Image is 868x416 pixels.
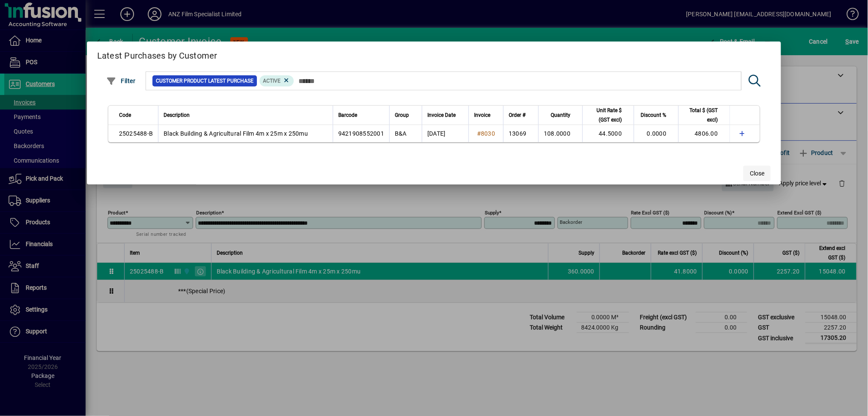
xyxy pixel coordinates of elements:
[87,42,781,66] h2: Latest Purchases by Customer
[743,166,771,181] button: Close
[474,110,490,120] span: Invoice
[422,125,468,142] td: [DATE]
[104,73,138,89] button: Filter
[641,110,666,120] span: Discount %
[684,106,718,125] span: Total $ (GST excl)
[503,125,538,142] td: 13069
[678,125,730,142] td: 4806.00
[156,77,254,85] span: Customer Product Latest Purchase
[164,110,328,120] div: Description
[106,77,136,84] span: Filter
[338,130,384,137] span: 9421908552001
[395,110,417,120] div: Group
[684,106,725,125] div: Total $ (GST excl)
[538,125,582,142] td: 108.0000
[260,75,294,86] mat-chip: Product Activation Status: Active
[477,130,481,137] span: #
[164,130,308,137] span: Black Building & Agricultural Film 4m x 25m x 250mu
[164,110,190,120] span: Description
[551,110,570,120] span: Quantity
[338,110,357,120] span: Barcode
[588,106,629,125] div: Unit Rate $ (GST excl)
[544,110,578,120] div: Quantity
[119,110,131,120] span: Code
[263,78,280,84] span: Active
[427,110,456,120] span: Invoice Date
[119,130,153,137] span: 25025488-B
[634,125,678,142] td: 0.0000
[395,130,407,137] span: B&A
[338,110,384,120] div: Barcode
[639,110,674,120] div: Discount %
[588,106,622,125] span: Unit Rate $ (GST excl)
[427,110,463,120] div: Invoice Date
[582,125,634,142] td: 44.5000
[750,169,764,178] span: Close
[509,110,533,120] div: Order #
[481,130,495,137] span: 8030
[509,110,525,120] span: Order #
[119,110,153,120] div: Code
[474,129,498,138] a: #8030
[395,110,409,120] span: Group
[474,110,498,120] div: Invoice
